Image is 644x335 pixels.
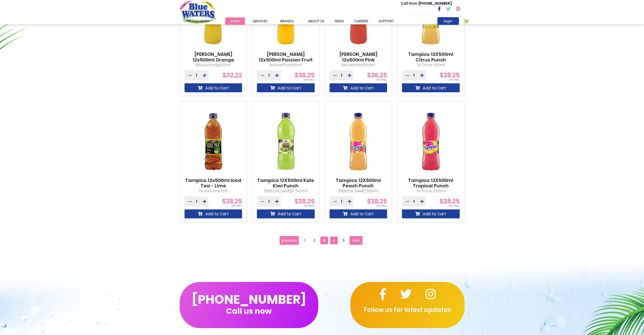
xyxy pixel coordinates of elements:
[282,237,297,244] span: previous
[257,62,315,68] p: BWJusPFrut500ml
[257,52,315,63] a: [PERSON_NAME] 12x500ml Passion Fruit
[185,209,242,218] button: Add to Cart
[402,188,460,194] p: TA Tropic 500ml
[330,106,387,178] img: Tampico 12X500ml Peach Punch
[402,209,460,218] button: Add to Cart
[367,197,387,206] span: $38.25
[280,236,299,245] a: previous
[401,1,419,6] span: Call Now :
[303,17,330,25] a: about us
[185,52,242,63] a: [PERSON_NAME] 12x500ml Orange
[185,83,242,92] button: Add to Cart
[402,52,460,63] a: Tampico 12X500ml Citrus Punch
[402,106,460,178] img: Tampico 12X500ml Tropical Punch
[367,71,387,79] span: $36.25
[349,17,373,25] a: careers
[222,197,242,206] span: $38.25
[437,17,459,25] a: login
[295,197,315,206] span: $38.25
[257,106,315,178] img: Tampico 12X500ml Kale Kiwi Punch
[402,83,460,92] button: Add to Cart
[440,71,460,79] span: $38.25
[440,197,460,206] span: $38.25
[350,305,465,314] p: Follow us for latest updates
[185,178,242,189] a: Tampico 12x500ml Iced Tea - Lime
[257,178,315,189] a: Tampico 12X500ml Kale Kiwi Punch
[185,106,242,178] img: Tampico 12x500ml Iced Tea - Lime
[401,1,452,6] p: [PHONE_NUMBER]
[352,237,360,244] span: next
[295,71,315,79] span: $36.25
[402,178,460,189] a: Tampico 12X500ml Tropical Punch
[223,71,242,79] span: $32.22
[330,237,338,244] a: 4
[330,188,387,194] p: [PERSON_NAME] 500ml
[330,52,387,68] a: [PERSON_NAME] 12x500ml Pink Grapefruit
[350,236,362,245] a: next
[340,237,348,244] a: 5
[280,19,294,24] span: Brands
[320,237,328,244] span: 3
[230,19,240,24] span: Shop
[311,237,318,244] a: 2
[257,83,315,92] button: Add to Cart
[402,62,460,68] p: TA Citrus 500ml
[330,17,349,25] a: News
[330,83,387,92] button: Add to Cart
[185,188,242,194] p: TA IceTLime 500
[301,237,309,244] a: 1
[373,17,399,25] a: support
[257,209,315,218] button: Add to Cart
[330,62,387,68] p: BWJusPkGrp500ml
[257,188,315,194] p: [PERSON_NAME]/K 500ml
[180,1,216,23] a: store logo
[330,178,387,189] a: Tampico 12X500ml Peach Punch
[330,209,387,218] button: Add to Cart
[226,310,272,312] span: Call us now
[180,282,318,328] button: [PHONE_NUMBER]Call us now
[253,19,267,24] span: Services
[185,62,242,68] p: BWJusOrang500ml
